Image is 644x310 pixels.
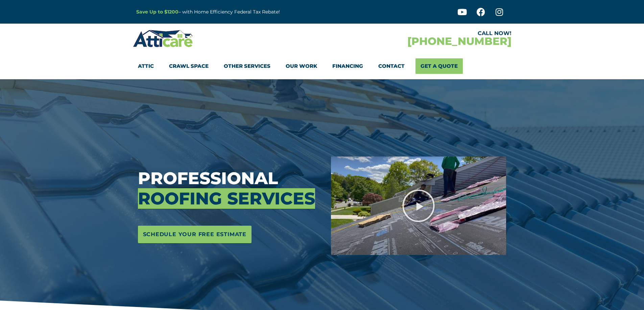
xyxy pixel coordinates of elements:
h3: Professional [138,168,321,209]
a: Financing [332,58,363,74]
a: Schedule Your Free Estimate [138,226,252,243]
div: CALL NOW! [322,31,511,36]
a: Other Services [224,58,270,74]
nav: Menu [138,58,506,74]
a: Contact [378,58,405,74]
a: Attic [138,58,154,74]
a: Crawl Space [169,58,209,74]
span: Schedule Your Free Estimate [143,229,247,240]
a: Save Up to $1200 [136,9,178,15]
a: Get A Quote [415,58,463,74]
p: – with Home Efficiency Federal Tax Rebate! [136,8,355,16]
div: Play Video [402,189,435,223]
span: Roofing Services [138,188,315,209]
a: Our Work [286,58,317,74]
